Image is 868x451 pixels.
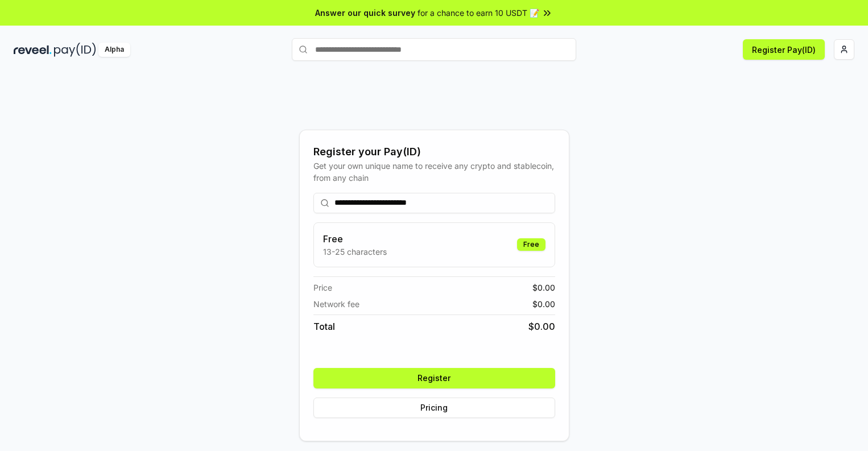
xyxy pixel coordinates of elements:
[323,232,387,246] h3: Free
[418,7,539,19] span: for a chance to earn 10 USDT 📝
[54,43,96,57] img: pay_id
[315,7,415,19] span: Answer our quick survey
[98,43,130,57] div: Alpha
[313,398,555,418] button: Pricing
[323,246,387,258] p: 13-25 characters
[743,39,825,60] button: Register Pay(ID)
[532,298,555,310] span: $ 0.00
[313,282,332,293] span: Price
[532,282,555,293] span: $ 0.00
[517,238,545,251] div: Free
[313,298,359,310] span: Network fee
[313,368,555,388] button: Register
[14,43,52,57] img: reveel_dark
[313,320,335,333] span: Total
[313,160,555,184] div: Get your own unique name to receive any crypto and stablecoin, from any chain
[528,320,555,333] span: $ 0.00
[313,144,555,160] div: Register your Pay(ID)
